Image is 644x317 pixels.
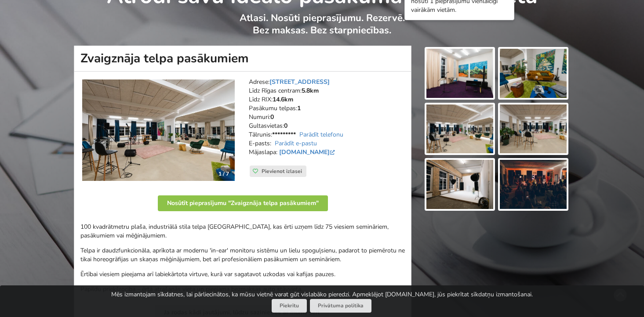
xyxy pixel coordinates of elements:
[272,299,307,313] button: Piekrītu
[297,104,301,112] strong: 1
[426,49,493,98] img: Zvaigznāja telpa pasākumiem | Rīga | Pasākumu vieta - galerijas bilde
[310,299,371,313] a: Privātuma politika
[279,148,337,156] a: [DOMAIN_NAME]
[74,46,411,72] h1: Zvaigznāja telpa pasākumiem
[82,79,235,181] img: Industriālā stila telpa | Rīga | Zvaigznāja telpa pasākumiem
[273,95,293,104] strong: 14.6km
[302,86,319,95] strong: 5.8km
[500,104,567,154] img: Zvaigznāja telpa pasākumiem | Rīga | Pasākumu vieta - galerijas bilde
[500,160,567,209] img: Zvaigznāja telpa pasākumiem | Rīga | Pasākumu vieta - galerijas bilde
[275,139,317,148] a: Parādīt e-pastu
[249,78,405,166] address: Adrese: Līdz Rīgas centram: Līdz RIX: Pasākumu telpas: Numuri: Gultasvietas: Tālrunis: E-pasts: M...
[426,104,493,154] img: Zvaigznāja telpa pasākumiem | Rīga | Pasākumu vieta - galerijas bilde
[80,285,405,294] p: Papildu priekšrocība – ērtā atrašanās vieta un pieejama bezmaksas auto stāvvieta.
[80,246,405,264] p: Telpa ir daudzfunkcionāla, aprīkota ar modernu 'in-ear' monitoru sistēmu un lielu spoguļsienu, pa...
[158,195,328,211] button: Nosūtīt pieprasījumu "Zvaigznāja telpa pasākumiem"
[82,79,235,181] a: Industriālā stila telpa | Rīga | Zvaigznāja telpa pasākumiem 1 / 7
[80,270,405,279] p: Ērtībai viesiem pieejama arī labiekārtota virtuve, kurā var sagatavot uzkodas vai kafijas pauzes.
[270,113,274,121] strong: 0
[269,78,330,86] a: [STREET_ADDRESS]
[284,122,287,130] strong: 0
[74,12,570,46] p: Atlasi. Nosūti pieprasījumu. Rezervē. Bez maksas. Bez starpniecības.
[80,223,405,240] p: 100 kvadrātmetru plaša, industriālā stila telpa [GEOGRAPHIC_DATA], kas ērti uzņem līdz 75 viesiem...
[426,160,493,209] img: Zvaigznāja telpa pasākumiem | Rīga | Pasākumu vieta - galerijas bilde
[213,167,234,180] div: 1 / 7
[262,168,302,175] span: Pievienot izlasei
[500,49,567,98] img: Zvaigznāja telpa pasākumiem | Rīga | Pasākumu vieta - galerijas bilde
[299,130,343,139] a: Parādīt telefonu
